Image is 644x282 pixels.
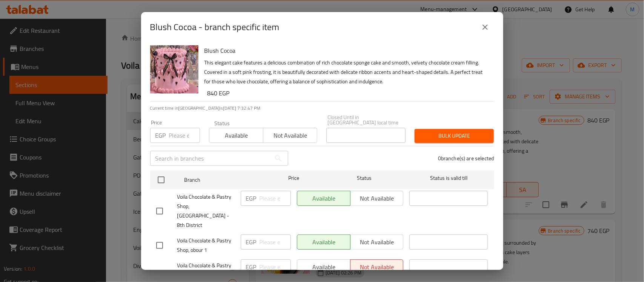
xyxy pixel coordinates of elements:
span: Status [325,173,403,183]
input: Please enter price [260,191,291,206]
p: EGP [246,262,257,271]
p: 0 branche(s) are selected [438,155,494,162]
h6: Blush Cocoa [204,45,488,56]
input: Please enter price [260,234,291,250]
p: Current time in [GEOGRAPHIC_DATA] is [DATE] 7:32:47 PM [150,105,494,112]
button: Available [209,128,263,143]
span: Not available [266,130,314,141]
span: Voila Chocolate & Pastry Shop, obour 1 [177,236,235,255]
span: Price [269,173,319,183]
span: Bulk update [421,131,488,141]
button: Bulk update [415,129,494,143]
input: Search in branches [150,151,271,166]
span: Available [212,130,260,141]
button: Not available [263,128,317,143]
span: Voila Chocolate & Pastry Shop, [GEOGRAPHIC_DATA] - 8th District [177,192,235,230]
p: EGP [155,131,166,140]
input: Please enter price [260,259,291,274]
button: close [476,18,494,36]
p: This elegant cake features a delicious combination of rich chocolate sponge cake and smooth, velv... [204,58,488,86]
h2: Blush Cocoa - branch specific item [150,21,280,33]
img: Blush Cocoa [150,45,198,93]
h6: 840 EGP [207,88,488,98]
p: EGP [246,238,257,247]
span: Status is valid till [409,173,488,183]
p: EGP [246,194,257,203]
input: Please enter price [169,128,200,143]
span: Branch [184,175,263,185]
